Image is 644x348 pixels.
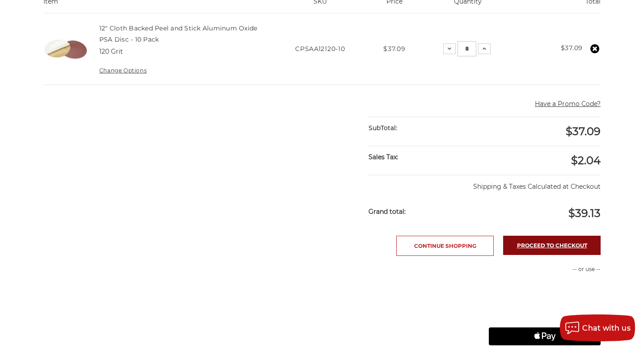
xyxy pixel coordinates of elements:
[43,27,88,72] img: 12 inch Aluminum Oxide PSA Sanding Disc with Cloth Backing
[560,314,635,341] button: Chat with us
[489,305,601,323] iframe: PayPal-paylater
[369,153,398,161] strong: Sales Tax:
[396,236,494,256] a: Continue Shopping
[566,125,601,138] span: $37.09
[369,117,485,139] div: SubTotal:
[582,324,631,332] span: Chat with us
[369,175,601,191] p: Shipping & Taxes Calculated at Checkout
[369,208,406,216] strong: Grand total:
[568,207,601,220] span: $39.13
[503,236,601,255] a: Proceed to checkout
[535,99,601,109] button: Have a Promo Code?
[561,44,583,52] strong: $37.09
[383,45,405,53] span: $37.09
[295,45,345,53] span: CPSAA12120-10
[571,154,601,167] span: $2.04
[99,47,123,56] dd: 120 Grit
[489,265,601,273] p: -- or use --
[458,41,476,56] input: 12" Cloth Backed Peel and Stick Aluminum Oxide PSA Disc - 10 Pack Quantity:
[99,24,258,43] a: 12" Cloth Backed Peel and Stick Aluminum Oxide PSA Disc - 10 Pack
[99,67,147,74] a: Change Options
[489,283,601,301] iframe: PayPal-paypal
